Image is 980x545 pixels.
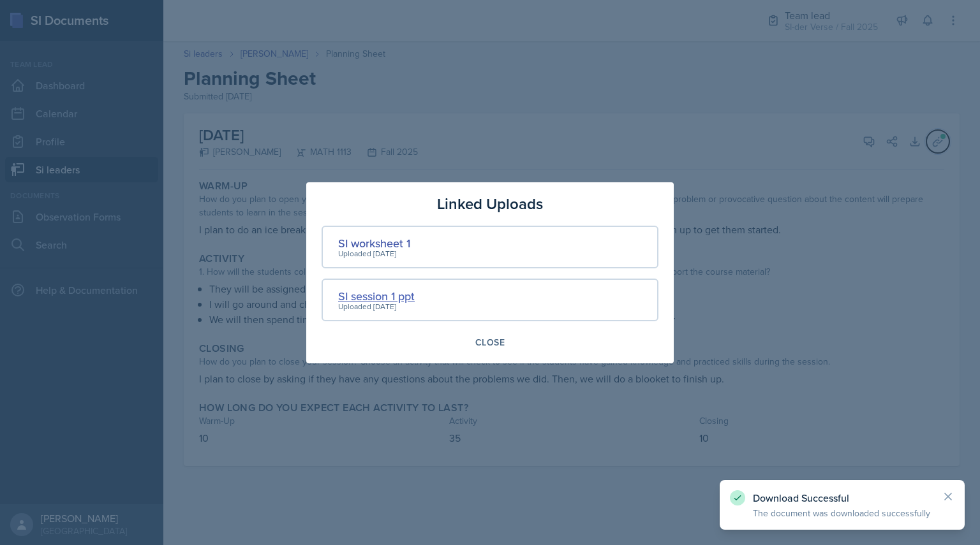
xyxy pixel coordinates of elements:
button: Close [467,331,513,353]
div: Close [475,337,505,347]
div: Uploaded [DATE] [338,248,410,259]
h3: Linked Uploads [437,193,543,215]
p: The document was downloaded successfully [753,507,932,520]
div: SI session 1 ppt [338,287,415,305]
p: Download Successful [753,491,932,504]
div: Uploaded [DATE] [338,301,415,312]
div: SI worksheet 1 [338,235,410,252]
